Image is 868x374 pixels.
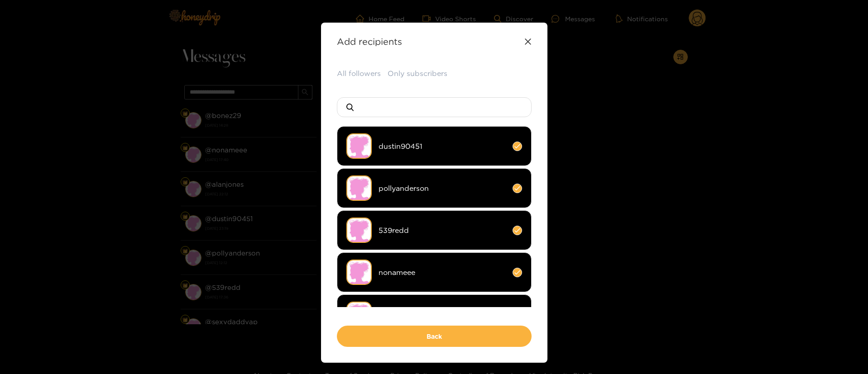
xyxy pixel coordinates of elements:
[379,141,506,151] span: dustin90451
[337,326,532,347] button: Back
[346,260,372,285] img: no-avatar.png
[337,36,402,47] strong: Add recipients
[379,183,506,194] span: pollyanderson
[346,302,372,327] img: no-avatar.png
[346,175,372,201] img: no-avatar.png
[337,68,381,79] button: All followers
[388,68,447,79] button: Only subscribers
[346,133,372,159] img: no-avatar.png
[379,225,506,236] span: 539redd
[379,267,506,278] span: nonameee
[346,218,372,243] img: no-avatar.png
